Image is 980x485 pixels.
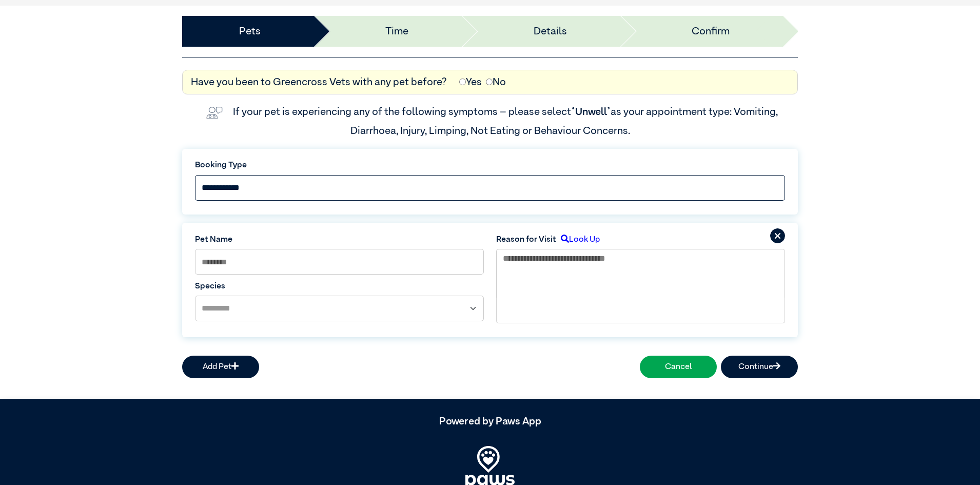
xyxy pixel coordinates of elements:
label: Have you been to Greencross Vets with any pet before? [191,74,447,90]
label: Yes [459,74,482,90]
h5: Powered by Paws App [182,415,798,428]
input: Yes [459,79,466,85]
label: Pet Name [195,234,484,246]
label: Species [195,280,484,293]
label: No [486,74,506,90]
button: Add Pet [182,356,259,378]
label: Look Up [556,234,600,246]
a: Pets [239,24,261,39]
input: No [486,79,493,85]
button: Cancel [640,356,717,378]
button: Continue [721,356,798,378]
img: vet [202,103,227,123]
label: Reason for Visit [496,234,556,246]
label: Booking Type [195,159,785,171]
label: If your pet is experiencing any of the following symptoms – please select as your appointment typ... [233,107,780,135]
span: “Unwell” [571,107,611,117]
